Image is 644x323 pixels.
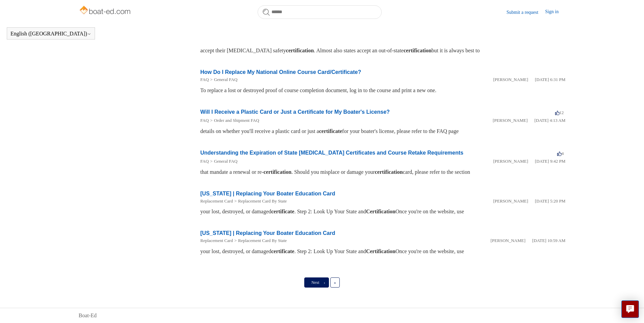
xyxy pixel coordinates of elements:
li: General FAQ [209,158,238,165]
a: How Do I Replace My National Online Course Card/Certificate? [200,69,361,75]
a: FAQ [200,118,209,123]
li: [PERSON_NAME] [491,237,525,244]
div: details on whether you'll receive a plastic card or just a for your boater's license, please refe... [200,127,566,135]
em: certification [404,48,432,53]
li: [PERSON_NAME] [493,117,527,124]
div: your lost, destroyed, or damaged . Step 2: Look Up Your State and Once you're on the website, use [200,247,566,255]
li: Replacement Card [200,237,233,244]
div: your lost, destroyed, or damaged . Step 2: Look Up Your State and Once you're on the website, use [200,208,566,216]
div: To replace a lost or destroyed proof of course completion document, log in to the course and prin... [200,86,566,95]
a: Replacement Card By State [238,238,287,243]
em: certificate [271,248,294,254]
div: that mandate a renewal or re- . Should you misplace or damage your card, please refer to the section [200,168,566,176]
li: [PERSON_NAME] [493,198,528,205]
a: Replacement Card By State [238,198,287,204]
span: Next [311,280,319,285]
a: [US_STATE] | Replacing Your Boater Education Card [200,230,335,236]
a: General FAQ [214,159,237,164]
li: FAQ [200,117,209,124]
em: Certification [366,248,396,254]
time: 03/16/2022, 04:13 [534,118,566,123]
a: FAQ [200,159,209,164]
em: certification [264,169,292,175]
li: Replacement Card By State [233,237,287,244]
input: Search [258,5,382,19]
em: certificate [271,209,294,214]
a: [US_STATE] | Replacing Your Boater Education Card [200,191,335,196]
a: Replacement Card [200,198,233,204]
a: Will I Receive a Plastic Card or Just a Certificate for My Boater's License? [200,109,390,115]
li: Order and Shipment FAQ [209,117,259,124]
a: Boat-Ed [79,312,97,320]
em: certification [286,48,314,53]
li: Replacement Card By State [233,198,287,205]
a: Submit a request [506,9,545,16]
span: 4 [557,151,564,156]
li: General FAQ [209,76,238,83]
a: Next [304,277,329,288]
a: FAQ [200,77,209,82]
a: Sign in [545,8,565,16]
li: Replacement Card [200,198,233,205]
li: FAQ [200,76,209,83]
span: › [324,280,325,285]
span: » [334,280,336,285]
span: 12 [555,110,564,115]
button: Live chat [621,300,639,318]
em: certification [375,169,403,175]
li: [PERSON_NAME] [493,76,528,83]
a: Understanding the Expiration of State [MEDICAL_DATA] Certificates and Course Retake Requirements [200,150,463,156]
div: accept their [MEDICAL_DATA] safety . Almost also states accept an out-of-state but it is always b... [200,47,566,55]
time: 05/22/2024, 10:59 [532,238,565,243]
time: 01/05/2024, 18:31 [535,77,565,82]
time: 05/21/2024, 17:20 [535,198,565,204]
em: certificate [319,128,342,134]
button: English ([GEOGRAPHIC_DATA]) [10,31,91,37]
li: FAQ [200,158,209,165]
li: [PERSON_NAME] [493,158,528,165]
a: Order and Shipment FAQ [214,118,259,123]
img: Boat-Ed Help Center home page [79,4,133,18]
time: 03/16/2022, 21:42 [535,159,565,164]
em: Certification [366,209,396,214]
a: General FAQ [214,77,237,82]
a: Replacement Card [200,238,233,243]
